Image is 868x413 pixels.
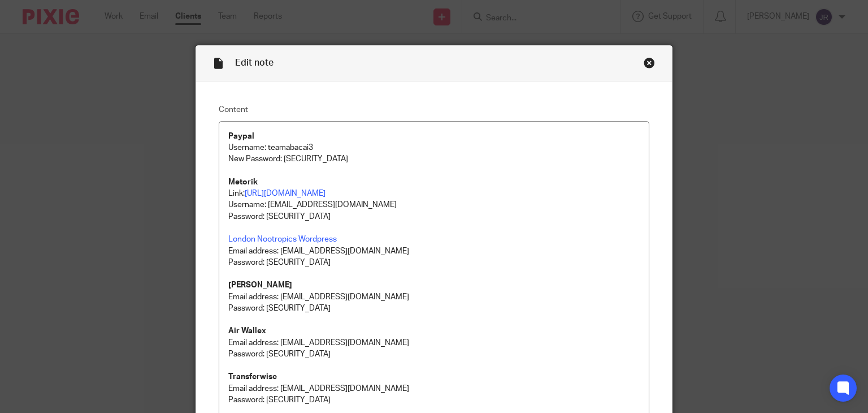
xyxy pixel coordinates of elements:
p: New Password: [SECURITY_DATA] [228,153,640,177]
a: London Nootropics Wordpress [228,235,337,243]
p: Username: [EMAIL_ADDRESS][DOMAIN_NAME] [228,199,640,210]
p: Password: [SECURITY_DATA] [228,303,640,314]
strong: Transferwise [228,373,277,381]
p: Email address: [EMAIL_ADDRESS][DOMAIN_NAME] [228,337,640,349]
strong: Paypal [228,132,254,140]
strong: Metorik [228,178,258,186]
p: Email address: [EMAIL_ADDRESS][DOMAIN_NAME] [228,383,640,394]
label: Content [219,104,650,115]
strong: Air Wallex [228,327,266,335]
strong: [PERSON_NAME] [228,281,292,289]
p: Username: teamabacai3 [228,142,640,153]
p: Password: [SECURITY_DATA] [228,211,640,222]
p: Password: [SECURITY_DATA] [228,257,640,268]
span: Edit note [235,58,274,67]
p: Password: [SECURITY_DATA] [228,394,640,406]
div: Close this dialog window [644,57,655,68]
p: Link: [228,188,640,199]
p: Email address: [EMAIL_ADDRESS][DOMAIN_NAME] [228,246,640,257]
a: [URL][DOMAIN_NAME] [245,190,325,197]
p: Email address: [EMAIL_ADDRESS][DOMAIN_NAME] [228,291,640,303]
p: Password: [SECURITY_DATA] [228,349,640,360]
